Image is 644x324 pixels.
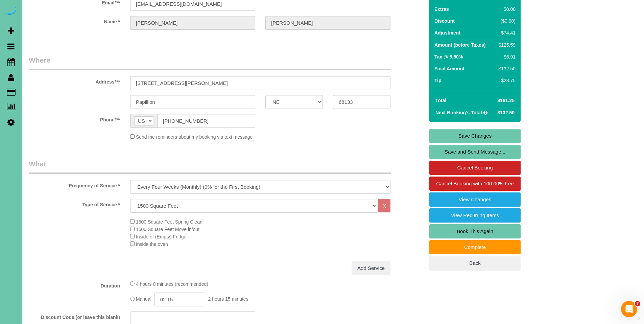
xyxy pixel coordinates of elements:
label: Duration [24,280,125,289]
label: Frequency of Service * [24,180,125,189]
label: Type of Service * [24,199,125,208]
span: Manual [136,297,151,302]
label: Final Amount [434,65,464,72]
div: ($0.00) [496,18,516,24]
span: 1500 Square Feet Spring Clean [136,219,202,225]
span: Send me reminders about my booking via text message [136,134,253,140]
img: Automaid Logo [4,7,18,16]
a: Cancel Booking [429,161,521,175]
label: Discount [434,18,455,24]
a: Save Changes [429,129,521,143]
div: $28.75 [496,77,516,84]
label: Extras [434,6,449,13]
div: $132.50 [496,65,516,72]
label: Tax @ 5.50% [434,53,463,60]
strong: Total [435,98,446,103]
a: Book This Again [429,224,521,238]
label: Tip [434,77,442,84]
legend: Where [29,55,391,70]
label: Name * [24,16,125,25]
span: 7 [635,301,640,306]
label: Discount Code (or leave this blank) [24,311,125,321]
span: Inside the oven [136,241,168,247]
a: Cancel Booking with 100.00% Fee [429,177,521,191]
span: $161.25 [497,98,515,103]
legend: What [29,159,391,174]
a: Complete [429,240,521,254]
a: Save and Send Message... [429,145,521,159]
span: Inside of (Empty) Fridge [136,234,186,239]
div: $6.91 [496,53,516,60]
div: -$74.41 [496,29,516,36]
label: Adjustment [434,29,460,36]
a: View Changes [429,192,521,207]
span: 4 hours 0 minutes (recommended) [136,281,208,287]
a: Add Service [352,261,390,275]
span: 2 hours 15 minutes [208,297,248,302]
strong: Next Booking's Total [435,110,482,115]
div: $0.00 [496,6,516,13]
span: $132.50 [497,110,515,115]
a: Back [429,256,521,270]
label: Amount (before Taxes) [434,42,485,48]
iframe: Intercom live chat [621,301,637,317]
div: $125.59 [496,42,516,48]
span: Cancel Booking with 100.00% Fee [436,181,514,186]
span: 1500 Square Feet Move in/out [136,227,199,232]
a: View Recurring Items [429,208,521,223]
